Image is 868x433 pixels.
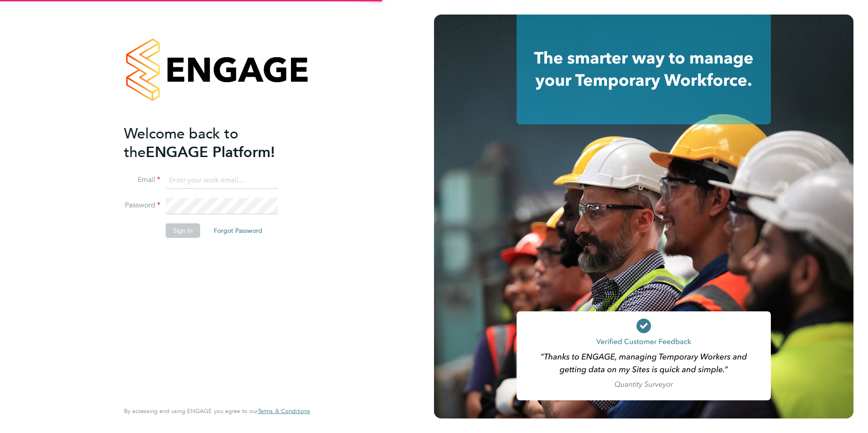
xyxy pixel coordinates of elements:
button: Forgot Password [207,223,270,238]
span: By accessing and using ENGAGE you agree to our [124,407,310,415]
span: Welcome back to the [124,125,238,161]
h2: ENGAGE Platform! [124,124,301,162]
label: Password [124,201,160,210]
button: Sign In [166,223,200,238]
label: Email [124,175,160,185]
input: Enter your work email... [166,172,278,189]
a: Terms & Conditions [258,408,310,415]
